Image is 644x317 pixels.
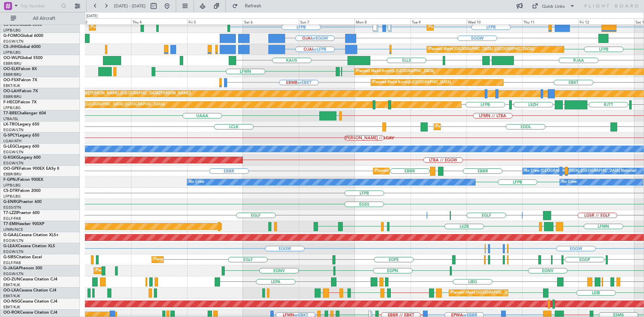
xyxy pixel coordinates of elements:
span: LX-TRO [3,122,18,126]
span: CS-DOU [3,23,19,27]
div: Planned Maint [GEOGRAPHIC_DATA] ([GEOGRAPHIC_DATA] National) [451,288,572,298]
span: CS-JHH [3,45,18,49]
span: T7-BRE [3,111,17,115]
a: EBKT/KJK [3,294,20,299]
div: Fri 5 [187,18,243,24]
span: CS-DTR [3,189,18,193]
span: OO-LXA [3,288,19,293]
a: T7-BREChallenger 604 [3,111,46,115]
a: G-ENRGPraetor 600 [3,200,42,204]
a: T7-LZZIPraetor 600 [3,211,40,215]
span: OO-NSG [3,300,20,304]
a: EBBR/BRU [3,72,21,77]
span: OO-LAH [3,89,19,93]
div: Planned Maint [GEOGRAPHIC_DATA] ([GEOGRAPHIC_DATA]) [429,44,534,54]
div: [DATE] [86,13,98,19]
a: OO-ROKCessna Citation CJ4 [3,311,57,315]
a: G-FOMOGlobal 6000 [3,34,43,38]
div: Planned Maint [GEOGRAPHIC_DATA] ([GEOGRAPHIC_DATA]) [154,255,259,265]
button: Refresh [229,1,269,11]
div: Tue 9 [411,18,467,24]
a: EBKT/KJK [3,282,20,287]
a: EGGW/LTN [3,249,23,254]
div: Planned Maint Kortrijk-[GEOGRAPHIC_DATA] [356,66,434,76]
a: LGAV/ATH [3,139,21,144]
div: Planned Maint Kortrijk-[GEOGRAPHIC_DATA] [373,77,451,88]
a: CS-JHHGlobal 6000 [3,45,41,49]
a: CS-DTRFalcon 2000 [3,189,41,193]
a: T7-EMIHawker 900XP [3,222,44,226]
div: Mon 8 [355,18,411,24]
a: EBKT/KJK [3,83,20,88]
a: G-SIRSCitation Excel [3,255,42,259]
a: LFPB/LBG [3,183,21,188]
a: OO-WLPGlobal 5500 [3,56,43,60]
div: Planned Maint [GEOGRAPHIC_DATA] ([GEOGRAPHIC_DATA] National) [375,166,496,176]
a: OO-FSXFalcon 7X [3,78,37,82]
div: Thu 11 [522,18,578,24]
span: F-HECD [3,100,18,104]
a: EGSS/STN [3,205,21,210]
div: No Crew [GEOGRAPHIC_DATA] ([GEOGRAPHIC_DATA] National) [524,166,637,176]
div: Sat 6 [243,18,299,24]
span: OO-ELK [3,67,18,71]
span: G-GAAL [3,233,19,237]
div: Planned Maint [GEOGRAPHIC_DATA] ([GEOGRAPHIC_DATA]) [59,100,165,110]
a: EGGW/LTN [3,271,23,276]
a: OO-LAHFalcon 7X [3,89,38,93]
a: G-JAGAPhenom 300 [3,266,42,270]
a: OO-LXACessna Citation CJ4 [3,288,56,293]
div: Wed 10 [467,18,523,24]
a: EGLF/FAB [3,216,21,221]
span: G-SIRS [3,255,16,259]
a: LFPB/LBG [3,28,21,33]
a: EBBR/BRU [3,172,21,177]
a: LFPB/LBG [3,194,21,199]
a: CS-DOUGlobal 6500 [3,23,42,27]
span: G-LEGC [3,145,18,149]
div: Planned Maint Dusseldorf [436,122,480,132]
a: LFMN/NCE [3,227,23,232]
a: OO-ELKFalcon 8X [3,67,37,71]
span: G-KGKG [3,156,19,160]
span: T7-EMI [3,222,16,226]
span: All Aircraft [17,16,71,21]
div: Sun 7 [299,18,355,24]
div: Wed 3 [75,18,131,24]
a: LTBA/ISL [3,116,18,121]
a: EGGW/LTN [3,161,23,166]
span: T7-LZZI [3,211,17,215]
a: G-GAALCessna Citation XLS+ [3,233,59,237]
a: G-SPCYLegacy 650 [3,134,39,138]
a: EGGW/LTN [3,39,23,44]
span: G-FOMO [3,34,20,38]
a: EGGW/LTN [3,238,23,243]
button: Quick Links [529,1,578,11]
a: G-LEGCLegacy 600 [3,145,39,149]
a: EBKT/KJK [3,305,20,310]
div: Quick Links [542,3,565,10]
a: LFPB/LBG [3,50,21,55]
span: G-JAGA [3,266,19,270]
span: [DATE] - [DATE] [114,3,146,9]
span: G-ENRG [3,200,19,204]
button: All Aircraft [7,13,73,24]
div: Fri 12 [578,18,634,24]
a: F-HECDFalcon 7X [3,100,37,104]
a: OO-GPEFalcon 900EX EASy II [3,167,59,171]
div: Planned Maint [GEOGRAPHIC_DATA] ([GEOGRAPHIC_DATA]) [96,266,201,276]
span: G-LEAX [3,244,18,248]
span: OO-ZUN [3,277,20,281]
span: Refresh [239,4,267,8]
a: EBBR/BRU [3,94,21,99]
div: Thu 4 [131,18,187,24]
div: Planned Maint [GEOGRAPHIC_DATA] ([GEOGRAPHIC_DATA]) [91,22,197,32]
a: OO-NSGCessna Citation CJ4 [3,300,57,304]
div: No Crew [189,177,204,187]
a: LX-TROLegacy 650 [3,122,39,126]
a: EBBR/BRU [3,61,21,66]
span: OO-ROK [3,311,20,315]
a: OO-ZUNCessna Citation CJ4 [3,277,57,281]
a: G-KGKGLegacy 600 [3,156,41,160]
a: G-LEAXCessna Citation XLS [3,244,55,248]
